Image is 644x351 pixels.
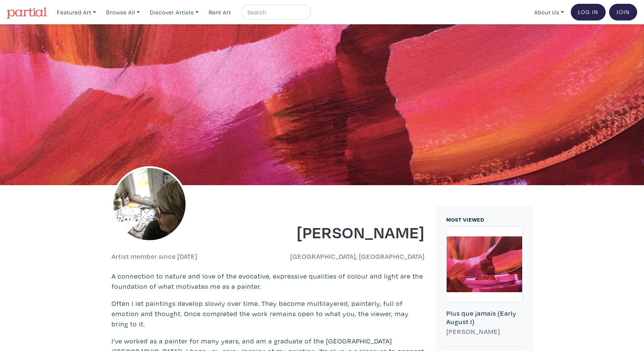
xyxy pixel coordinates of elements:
[446,327,523,336] h6: [PERSON_NAME]
[112,252,197,261] h6: Artist member since [DATE]
[274,222,425,242] h1: [PERSON_NAME]
[54,5,99,20] a: Featured Art
[446,309,523,326] h6: Plus que jamais (Early August I)
[112,298,425,329] p: Often I let paintings develop slowly over time. They become multilayered, painterly, full of emot...
[571,4,606,20] a: Log In
[146,5,202,20] a: Discover Artists
[446,226,523,346] a: Plus que jamais (Early August I) [PERSON_NAME]
[446,216,484,223] small: MOST VIEWED
[103,5,143,20] a: Browse All
[531,5,567,20] a: About Us
[112,271,425,291] p: A connection to nature and love of the evocative, expressive qualities of colour and light are th...
[205,5,235,20] a: Rent Art
[274,252,425,261] h6: [GEOGRAPHIC_DATA], [GEOGRAPHIC_DATA]
[609,4,637,20] a: Join
[112,166,187,242] img: phpThumb.php
[247,8,304,17] input: Search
